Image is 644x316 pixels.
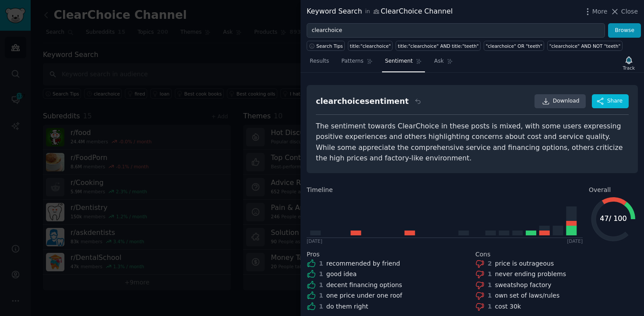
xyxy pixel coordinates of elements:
[567,238,583,244] div: [DATE]
[608,23,641,38] button: Browse
[495,291,560,300] div: own set of laws/rules
[589,185,611,195] span: Overall
[621,7,638,16] span: Close
[495,270,566,279] div: never ending problems
[488,280,492,290] div: 1
[488,270,492,279] div: 1
[488,302,492,311] div: 1
[547,41,622,51] a: "clearchoice" AND NOT "teeth"
[431,54,456,72] a: Ask
[326,270,357,279] div: good idea
[620,54,638,72] button: Track
[600,214,626,223] text: 47 / 100
[307,41,345,51] button: Search Tips
[316,43,343,49] span: Search Tips
[319,270,323,279] div: 1
[495,259,554,268] div: price is outrageous
[495,280,552,290] div: sweatshop factory
[310,57,329,65] span: Results
[338,54,375,72] a: Patterns
[486,43,542,49] div: "clearchoice" OR "teeth"
[396,41,481,51] a: title:"clearchoice" AND title:"teeth"
[348,41,393,51] a: title:"clearchoice"
[341,57,363,65] span: Patterns
[592,94,629,108] button: Share
[488,291,492,300] div: 1
[488,259,492,268] div: 2
[319,291,323,300] div: 1
[326,302,368,311] div: do them right
[350,43,391,49] div: title:"clearchoice"
[365,8,370,16] span: in
[495,302,521,311] div: cost 30k
[326,259,400,268] div: recommended by friend
[475,250,491,259] span: Cons
[307,185,333,195] span: Timeline
[319,259,323,268] div: 1
[534,94,586,108] a: Download
[553,97,580,105] span: Download
[610,7,638,16] button: Close
[319,302,323,311] div: 1
[607,97,623,105] span: Share
[434,57,444,65] span: Ask
[316,96,409,107] div: clearchoice sentiment
[484,41,544,51] a: "clearchoice" OR "teeth"
[326,291,402,300] div: one price under one roof
[623,65,635,71] div: Track
[398,43,479,49] div: title:"clearchoice" AND title:"teeth"
[307,54,332,72] a: Results
[307,6,453,17] div: Keyword Search ClearChoice Channel
[326,280,402,290] div: decent financing options
[549,43,620,49] div: "clearchoice" AND NOT "teeth"
[592,7,608,16] span: More
[382,54,425,72] a: Sentiment
[583,7,608,16] button: More
[319,280,323,290] div: 1
[307,238,322,244] div: [DATE]
[307,23,605,38] input: Try a keyword related to your business
[316,121,629,164] div: The sentiment towards ClearChoice in these posts is mixed, with some users expressing positive ex...
[307,250,320,259] span: Pros
[385,57,413,65] span: Sentiment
